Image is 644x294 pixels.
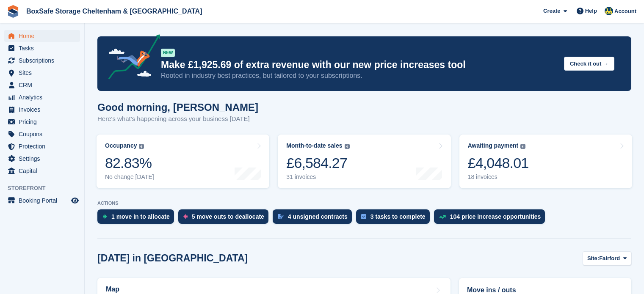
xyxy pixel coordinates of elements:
span: Help [585,7,597,15]
a: menu [4,165,80,177]
a: 3 tasks to complete [356,209,434,228]
a: 4 unsigned contracts [273,209,356,228]
span: Account [614,7,636,16]
a: Preview store [70,195,80,206]
span: Analytics [19,91,69,103]
div: £6,584.27 [286,154,349,172]
a: 104 price increase opportunities [434,209,550,228]
a: menu [4,153,80,165]
span: Settings [19,153,69,165]
div: 18 invoices [468,173,529,181]
div: No change [DATE] [105,173,154,181]
span: Protection [19,140,69,152]
div: 1 move in to allocate [111,213,170,220]
span: Pricing [19,116,69,128]
div: Occupancy [105,142,137,149]
a: menu [4,67,80,79]
img: task-75834270c22a3079a89374b754ae025e5fb1db73e45f91037f5363f120a921f8.svg [361,214,366,219]
h2: [DATE] in [GEOGRAPHIC_DATA] [97,253,248,264]
img: contract_signature_icon-13c848040528278c33f63329250d36e43548de30e8caae1d1a13099fd9432cc5.svg [278,214,284,219]
img: price_increase_opportunities-93ffe204e8149a01c8c9dc8f82e8f89637d9d84a8eef4429ea346261dce0b2c0.svg [439,215,446,219]
span: Capital [19,165,69,177]
a: 5 move outs to deallocate [178,209,273,228]
div: 104 price increase opportunities [450,213,541,220]
div: Awaiting payment [468,142,519,149]
a: BoxSafe Storage Cheltenham & [GEOGRAPHIC_DATA] [23,4,205,18]
span: Coupons [19,128,69,140]
span: Subscriptions [19,55,69,66]
div: 31 invoices [286,173,349,181]
div: 5 move outs to deallocate [192,213,264,220]
div: £4,048.01 [468,154,529,172]
a: menu [4,128,80,140]
span: Site: [587,254,599,263]
a: Month-to-date sales £6,584.27 31 invoices [278,135,451,188]
span: Tasks [19,42,69,54]
a: menu [4,79,80,91]
a: menu [4,116,80,128]
span: Sites [19,67,69,79]
img: icon-info-grey-7440780725fd019a000dd9b08b2336e03edf1995a4989e88bcd33f0948082b44.svg [520,144,525,149]
a: Awaiting payment £4,048.01 18 invoices [459,135,632,188]
a: menu [4,195,80,206]
button: Check it out → [564,57,614,71]
a: menu [4,42,80,54]
div: Month-to-date sales [286,142,342,149]
p: ACTIONS [97,201,631,206]
img: Kim Virabi [605,7,613,15]
img: move_outs_to_deallocate_icon-f764333ba52eb49d3ac5e1228854f67142a1ed5810a6f6cc68b1a99e826820c5.svg [183,214,188,219]
img: icon-info-grey-7440780725fd019a000dd9b08b2336e03edf1995a4989e88bcd33f0948082b44.svg [139,144,144,149]
h2: Map [106,286,119,293]
span: Storefront [8,184,84,192]
a: menu [4,30,80,42]
span: Booking Portal [19,195,69,206]
p: Make £1,925.69 of extra revenue with our new price increases tool [161,59,557,71]
img: move_ins_to_allocate_icon-fdf77a2bb77ea45bf5b3d319d69a93e2d87916cf1d5bf7949dd705db3b84f3ca.svg [102,214,107,219]
div: NEW [161,49,175,57]
img: price-adjustments-announcement-icon-8257ccfd72463d97f412b2fc003d46551f7dbcb40ab6d574587a9cd5c0d94... [101,34,160,82]
div: 82.83% [105,154,154,172]
div: 4 unsigned contracts [288,213,348,220]
a: menu [4,104,80,115]
div: 3 tasks to complete [370,213,426,220]
img: stora-icon-8386f47178a22dfd0bd8f6a31ec36ba5ce8667c1dd55bd0f319d3a0aa187defe.svg [7,5,19,18]
a: menu [4,55,80,66]
p: Here's what's happening across your business [DATE] [97,114,258,124]
p: Rooted in industry best practices, but tailored to your subscriptions. [161,71,557,80]
span: Create [543,7,560,15]
a: Occupancy 82.83% No change [DATE] [97,135,269,188]
span: CRM [19,79,69,91]
img: icon-info-grey-7440780725fd019a000dd9b08b2336e03edf1995a4989e88bcd33f0948082b44.svg [345,144,350,149]
a: menu [4,140,80,152]
h1: Good morning, [PERSON_NAME] [97,102,258,113]
span: Invoices [19,104,69,115]
button: Site: Fairford [583,251,631,265]
span: Home [19,30,69,42]
a: menu [4,91,80,103]
span: Fairford [599,254,620,263]
a: 1 move in to allocate [97,209,178,228]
